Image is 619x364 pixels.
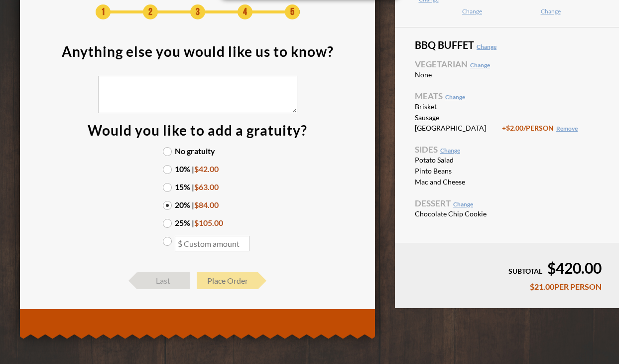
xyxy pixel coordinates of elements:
span: Chocolate Chip Cookie [415,210,502,217]
label: 15% | [163,183,233,191]
span: SUBTOTAL [508,267,542,275]
span: Last [137,272,190,289]
span: Dessert [415,199,599,207]
span: 1 [96,4,111,19]
input: $ Custom amount [175,236,249,251]
span: 4 [238,4,252,19]
label: 20% | [163,201,233,209]
label: 25% | [163,219,233,227]
span: 3 [190,4,205,19]
div: Anything else you would like us to know? [62,44,334,58]
span: 5 [285,4,300,19]
span: Sides [415,145,599,154]
span: Mac and Cheese [415,179,502,185]
span: Pinto Beans [415,168,502,175]
a: Remove [556,125,578,132]
span: $105.00 [194,218,223,227]
li: None [415,71,599,79]
a: Change [445,93,465,101]
span: 2 [143,4,158,19]
span: Place Order [197,272,258,289]
a: Change [453,200,473,208]
a: Change [477,43,496,50]
span: Sausage [415,114,502,121]
label: No gratuity [163,147,233,155]
span: Meats [415,92,599,100]
span: Vegetarian [415,60,599,68]
a: Change [541,8,607,14]
div: Would you like to add a gratuity? [88,123,307,137]
span: $63.00 [194,182,219,191]
span: $42.00 [194,164,219,174]
a: Change [462,8,528,14]
span: +$2.00 /PERSON [502,124,578,132]
span: Potato Salad [415,157,502,164]
span: $84.00 [194,200,219,209]
span: BBQ Buffet [415,40,599,50]
label: 10% | [163,165,233,173]
span: Brisket [415,103,502,110]
div: $21.00 PER PERSON [412,283,602,291]
div: $420.00 [412,260,602,275]
a: Change [470,61,490,69]
a: Change [440,147,460,154]
span: [GEOGRAPHIC_DATA] [415,125,502,132]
